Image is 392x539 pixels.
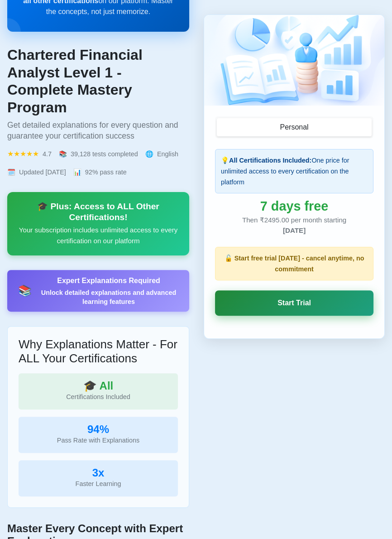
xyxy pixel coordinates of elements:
[39,275,178,286] div: Expert Explanations Required
[215,290,373,316] a: Start Trial
[26,380,171,391] div: 🎓 All
[39,288,178,306] div: Unlock detailed explanations and advanced learning features
[7,149,39,159] span: ★★★★★
[217,118,372,136] button: Personal
[26,467,171,478] div: 3x
[7,120,189,141] p: Get detailed explanations for every question and guarantee your certification success
[18,285,32,296] div: 📚
[26,391,171,402] div: Certifications Included
[71,149,138,159] span: 39,128 tests completed
[221,253,368,274] p: 🔓 Start free trial [DATE] - cancel anytime, no commitment
[283,226,306,234] span: [DATE]
[19,167,66,178] span: Updated [DATE]
[229,157,311,164] strong: All Certifications Included:
[157,149,178,159] span: English
[85,167,127,178] span: 92% pass rate
[7,167,15,178] span: 🗓️
[73,167,81,178] span: 📊
[43,149,52,159] span: 4.7
[18,225,178,246] p: Your subscription includes unlimited access to every certification on our platform
[26,424,171,435] div: 94%
[215,201,373,212] div: 7 days free
[26,435,171,446] div: Pass Rate with Explanations
[26,478,171,489] div: Faster Learning
[7,46,189,116] h1: Chartered Financial Analyst Level 1 - Complete Mastery Program
[215,149,373,193] div: 💡 One price for unlimited access to every certification on the platform
[145,149,153,159] span: 🌐
[18,201,178,223] div: 🎓 Plus: Access to ALL Other Certifications!
[215,215,373,236] div: Then ₹2495.00 per month starting
[19,337,178,366] h3: Why Explanations Matter - For ALL Your Certifications
[59,149,67,159] span: 📚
